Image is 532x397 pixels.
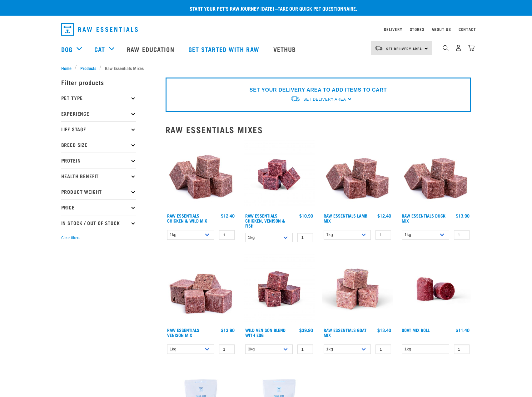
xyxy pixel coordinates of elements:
[299,328,313,333] div: $39.90
[219,344,235,354] input: 1
[297,344,313,354] input: 1
[322,254,393,324] img: Goat M Ix 38448
[303,97,346,102] span: Set Delivery Area
[290,96,300,102] img: van-moving.png
[166,139,236,210] img: Pile Of Cubed Chicken Wild Meat Mix
[324,214,367,222] a: Raw Essentials Lamb Mix
[443,45,449,51] img: home-icon-1@2x.png
[432,28,451,30] a: About Us
[267,37,304,62] a: Vethub
[244,254,315,324] img: Venison Egg 1616
[56,21,476,38] nav: dropdown navigation
[221,328,235,333] div: $13.90
[77,65,99,71] a: Products
[245,214,285,227] a: Raw Essentials Chicken, Venison & Fish
[400,139,471,210] img: ?1041 RE Lamb Mix 01
[61,74,136,90] p: Filter products
[61,65,75,71] a: Home
[61,184,136,199] p: Product Weight
[61,199,136,215] p: Price
[386,48,422,50] span: Set Delivery Area
[250,86,387,94] p: SET YOUR DELIVERY AREA TO ADD ITEMS TO CART
[400,254,471,324] img: Raw Essentials Chicken Lamb Beef Bulk Minced Raw Dog Food Roll Unwrapped
[61,235,80,241] button: Clear filters
[121,37,182,62] a: Raw Education
[456,213,470,218] div: $13.90
[61,65,72,71] span: Home
[166,125,471,134] h2: Raw Essentials Mixes
[182,37,267,62] a: Get started with Raw
[166,254,236,324] img: 1113 RE Venison Mix 01
[322,139,393,210] img: ?1041 RE Lamb Mix 01
[468,45,475,51] img: home-icon@2x.png
[244,139,315,210] img: Chicken Venison mix 1655
[61,90,136,106] p: Pet Type
[61,65,471,71] nav: breadcrumbs
[61,215,136,231] p: In Stock / Out Of Stock
[80,65,96,71] span: Products
[324,329,366,336] a: Raw Essentials Goat Mix
[61,137,136,153] p: Breed Size
[61,106,136,121] p: Experience
[61,168,136,184] p: Health Benefit
[377,213,391,218] div: $12.40
[375,45,383,51] img: van-moving.png
[245,329,286,336] a: Wild Venison Blend with Egg
[402,214,445,222] a: Raw Essentials Duck Mix
[384,28,402,30] a: Delivery
[278,7,357,10] a: take our quick pet questionnaire.
[61,121,136,137] p: Life Stage
[299,213,313,218] div: $10.90
[61,23,138,36] img: Raw Essentials Logo
[454,344,470,354] input: 1
[410,28,425,30] a: Stores
[61,44,72,54] a: Dog
[94,44,105,54] a: Cat
[454,230,470,240] input: 1
[167,214,207,222] a: Raw Essentials Chicken & Wild Mix
[219,230,235,240] input: 1
[459,28,476,30] a: Contact
[61,153,136,168] p: Protein
[375,230,391,240] input: 1
[402,329,430,331] a: Goat Mix Roll
[375,344,391,354] input: 1
[167,329,199,336] a: Raw Essentials Venison Mix
[377,328,391,333] div: $13.40
[221,213,235,218] div: $12.40
[456,328,470,333] div: $11.40
[455,45,462,51] img: user.png
[297,233,313,243] input: 1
